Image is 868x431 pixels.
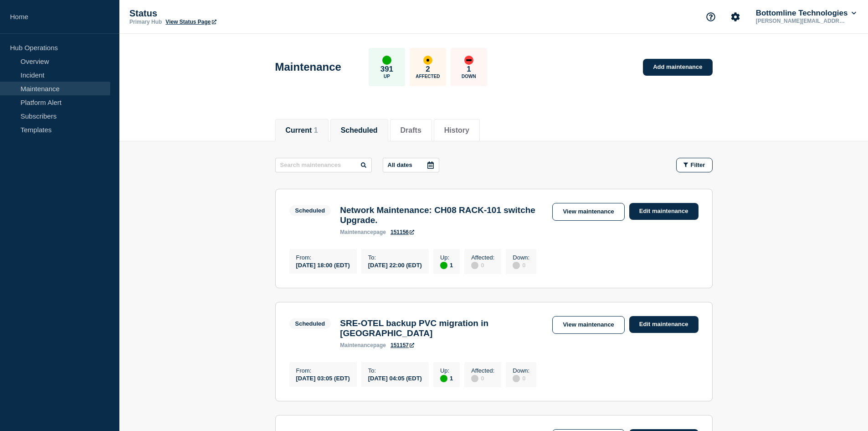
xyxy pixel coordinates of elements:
[383,158,439,172] button: All dates
[368,254,422,261] p: To :
[368,374,422,382] div: [DATE] 04:05 (EDT)
[295,320,325,327] div: Scheduled
[513,261,529,269] div: 0
[444,126,469,135] button: History
[440,254,453,261] p: Up :
[676,158,713,172] button: Filter
[471,254,494,261] p: Affected :
[440,261,453,269] div: 1
[423,56,432,65] div: affected
[471,262,478,269] div: disabled
[471,367,494,374] p: Affected :
[340,342,386,348] p: page
[388,161,412,168] p: All dates
[390,229,414,235] a: 151156
[726,7,745,26] button: Account settings
[340,229,386,235] p: page
[513,375,520,382] div: disabled
[275,158,372,172] input: Search maintenances
[368,367,422,374] p: To :
[401,126,421,135] button: Drafts
[513,254,529,261] p: Down :
[643,59,712,76] a: Add maintenance
[701,7,720,26] button: Support
[340,205,543,225] h3: Network Maintenance: CH08 RACK-101 switche Upgrade.
[296,254,350,261] p: From :
[390,342,414,348] a: 151157
[368,261,422,269] div: [DATE] 22:00 (EDT)
[380,65,393,74] p: 391
[314,126,318,134] span: 1
[340,229,373,235] span: maintenance
[416,74,440,79] p: Affected
[340,318,543,338] h3: SRE-OTEL backup PVC migration in [GEOGRAPHIC_DATA]
[754,9,858,18] button: Bottomline Technologies
[295,207,325,214] div: Scheduled
[464,56,473,65] div: down
[341,126,378,135] button: Scheduled
[629,316,699,333] a: Edit maintenance
[129,19,162,25] p: Primary Hub
[471,375,478,382] div: disabled
[629,203,699,220] a: Edit maintenance
[754,18,849,24] p: [PERSON_NAME][EMAIL_ADDRESS][DOMAIN_NAME]
[513,374,529,382] div: 0
[426,65,430,74] p: 2
[513,262,520,269] div: disabled
[129,8,312,19] p: Status
[552,316,624,334] a: View maintenance
[382,56,391,65] div: up
[471,374,494,382] div: 0
[440,367,453,374] p: Up :
[440,375,447,382] div: up
[165,19,216,25] a: View Status Page
[513,367,529,374] p: Down :
[440,374,453,382] div: 1
[384,74,390,79] p: Up
[275,61,341,73] h1: Maintenance
[296,367,350,374] p: From :
[296,374,350,382] div: [DATE] 03:05 (EDT)
[467,65,471,74] p: 1
[462,74,476,79] p: Down
[296,261,350,269] div: [DATE] 18:00 (EDT)
[691,161,705,168] span: Filter
[440,262,447,269] div: up
[471,261,494,269] div: 0
[286,126,318,135] button: Current 1
[340,342,373,348] span: maintenance
[552,203,624,221] a: View maintenance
